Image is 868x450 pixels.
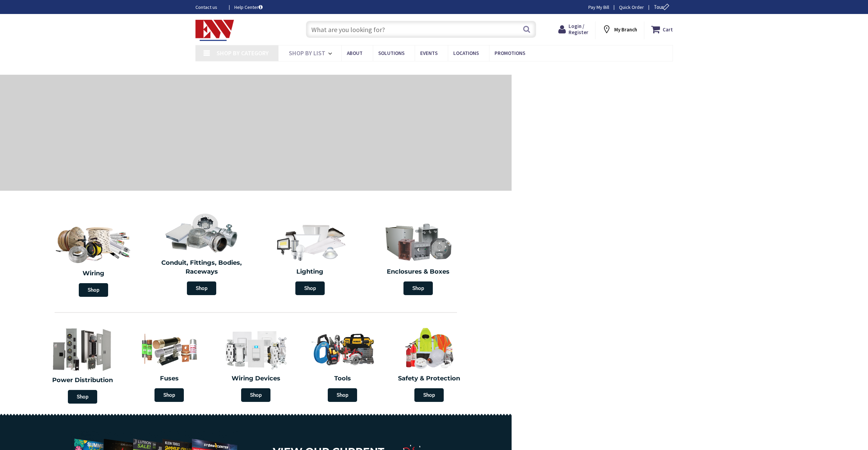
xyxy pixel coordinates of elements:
span: Tour [654,4,671,10]
strong: My Branch [614,26,637,33]
h2: Wiring Devices [218,374,294,383]
a: Fuses Shop [128,323,211,405]
span: Shop By List [289,49,325,57]
div: My Branch [602,23,637,35]
input: What are you looking for? [306,21,536,38]
span: Events [420,50,438,56]
span: Shop [295,281,325,295]
a: Tools Shop [301,323,384,405]
a: Cart [651,23,673,35]
span: Shop [68,390,97,404]
span: Solutions [378,50,404,56]
span: Shop [241,388,270,402]
h2: Conduit, Fittings, Bodies, Raceways [153,259,251,276]
span: Shop [187,281,216,295]
a: Login / Register [558,23,588,35]
h2: Lighting [261,267,359,276]
strong: Cart [663,23,673,35]
a: Wiring Shop [39,218,148,300]
a: Power Distribution Shop [39,323,126,407]
h2: Tools [304,374,381,383]
a: Wiring Devices Shop [214,323,297,405]
span: Shop [403,281,433,295]
a: Pay My Bill [588,4,609,11]
span: Shop By Category [217,49,269,57]
h2: Safety & Protection [391,374,467,383]
a: Enclosures & Boxes Shop [366,218,471,299]
a: Lighting Shop [258,218,363,299]
img: Electrical Wholesalers, Inc. [195,20,234,41]
span: Shop [79,283,108,297]
span: Promotions [495,50,525,56]
a: Contact us [195,4,223,11]
span: Shop [155,388,184,402]
h2: Power Distribution [43,376,122,385]
a: Quick Order [619,4,644,11]
h2: Wiring [43,269,144,278]
h2: Enclosures & Boxes [369,267,468,276]
span: Shop [414,388,444,402]
a: Conduit, Fittings, Bodies, Raceways Shop [149,209,254,299]
span: Login / Register [569,23,588,35]
span: About [347,50,363,56]
a: Safety & Protection Shop [387,323,471,405]
span: Locations [453,50,479,56]
span: Shop [328,388,357,402]
h2: Fuses [131,374,207,383]
a: Help Center [234,4,263,11]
